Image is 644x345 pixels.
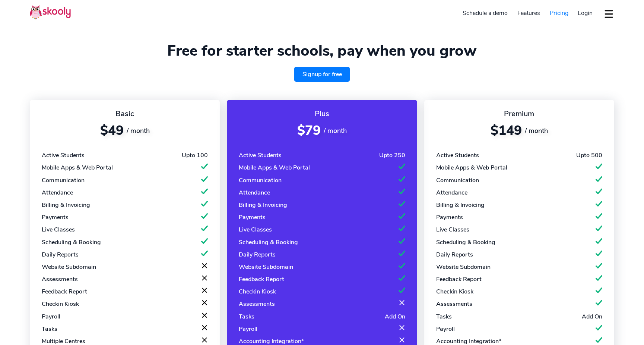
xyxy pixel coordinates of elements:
[436,151,479,159] div: Active Students
[436,251,473,259] div: Daily Reports
[239,251,276,259] div: Daily Reports
[491,122,522,139] span: $149
[573,7,597,19] a: Login
[42,313,60,321] div: Payroll
[239,275,284,283] div: Feedback Report
[239,325,257,333] div: Payroll
[239,201,287,209] div: Billing & Invoicing
[239,176,282,184] div: Communication
[42,263,96,271] div: Website Subdomain
[458,7,513,19] a: Schedule a demo
[239,300,275,308] div: Assessments
[545,7,573,19] a: Pricing
[294,67,350,82] a: Signup for free
[239,263,293,271] div: Website Subdomain
[239,226,272,234] div: Live Classes
[30,42,614,60] h1: Free for starter schools, pay when you grow
[42,164,113,172] div: Mobile Apps & Web Portal
[436,109,602,119] div: Premium
[30,5,71,19] img: Skooly
[578,9,593,17] span: Login
[436,226,469,234] div: Live Classes
[42,287,87,296] div: Feedback Report
[42,213,69,221] div: Payments
[324,126,347,135] span: / month
[603,5,614,22] button: dropdown menu
[436,164,507,172] div: Mobile Apps & Web Portal
[239,313,254,321] div: Tasks
[436,176,479,184] div: Communication
[576,151,602,159] div: Upto 500
[385,313,405,321] div: Add On
[42,226,75,234] div: Live Classes
[42,300,79,308] div: Checkin Kiosk
[42,189,73,197] div: Attendance
[525,126,548,135] span: / month
[436,275,482,283] div: Feedback Report
[239,151,282,159] div: Active Students
[42,151,85,159] div: Active Students
[436,287,473,296] div: Checkin Kiosk
[42,325,57,333] div: Tasks
[182,151,208,159] div: Upto 100
[42,201,90,209] div: Billing & Invoicing
[42,176,85,184] div: Communication
[436,213,463,221] div: Payments
[100,122,124,139] span: $49
[42,275,78,283] div: Assessments
[513,7,545,19] a: Features
[436,238,495,246] div: Scheduling & Booking
[436,189,467,197] div: Attendance
[42,109,208,119] div: Basic
[42,238,101,246] div: Scheduling & Booking
[436,263,491,271] div: Website Subdomain
[239,238,298,246] div: Scheduling & Booking
[42,251,79,259] div: Daily Reports
[436,201,485,209] div: Billing & Invoicing
[550,9,568,17] span: Pricing
[239,109,405,119] div: Plus
[239,164,310,172] div: Mobile Apps & Web Portal
[127,126,150,135] span: / month
[239,287,276,296] div: Checkin Kiosk
[379,151,405,159] div: Upto 250
[239,189,270,197] div: Attendance
[297,122,321,139] span: $79
[239,213,266,221] div: Payments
